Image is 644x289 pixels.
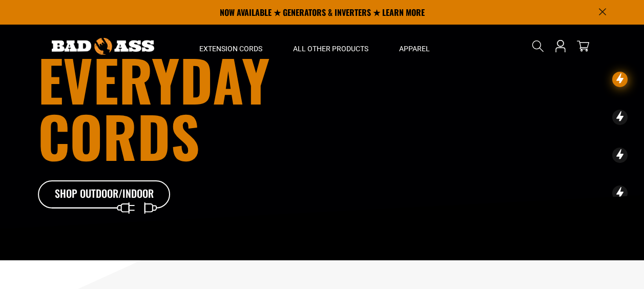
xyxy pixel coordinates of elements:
[399,44,430,53] span: Apparel
[184,25,278,68] summary: Extension Cords
[530,38,546,54] summary: Search
[278,25,384,68] summary: All Other Products
[52,38,154,55] img: Bad Ass Extension Cords
[384,25,445,68] summary: Apparel
[199,44,262,53] span: Extension Cords
[293,44,368,53] span: All Other Products
[38,51,379,164] h1: Everyday cords
[38,180,171,209] a: Shop Outdoor/Indoor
